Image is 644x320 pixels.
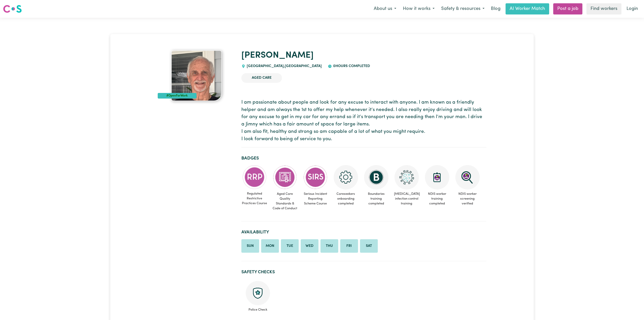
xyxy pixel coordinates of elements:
[332,64,370,68] span: 0 hours completed
[242,165,267,189] img: CS Academy: Regulated Restrictive Practices course completed
[281,239,299,253] li: Available on Tuesday
[241,269,486,275] h2: Safety Checks
[245,64,322,68] span: [GEOGRAPHIC_DATA] , [GEOGRAPHIC_DATA]
[333,189,359,208] span: Careseekers onboarding completed
[241,99,486,143] p: I am passionate about people and look for any excuse to interact with anyone. I am known as a fri...
[158,50,235,101] a: Kenneth's profile picture'#OpenForWork
[3,4,22,13] img: Careseekers logo
[506,3,549,14] a: AI Worker Match
[320,239,338,253] li: Available on Thursday
[553,3,582,14] a: Post a job
[3,3,22,15] a: Careseekers logo
[171,50,222,101] img: Kenneth
[363,189,389,208] span: Boundaries training completed
[241,189,268,208] span: Regulated Restrictive Practices Course
[261,239,279,253] li: Available on Monday
[245,305,270,312] span: Police Check
[586,3,621,14] a: Find workers
[273,165,297,189] img: CS Academy: Aged Care Quality Standards & Code of Conduct course completed
[158,93,196,99] div: #OpenForWork
[241,51,314,60] a: [PERSON_NAME]
[425,165,449,189] img: CS Academy: Introduction to NDIS Worker Training course completed
[364,165,388,189] img: CS Academy: Boundaries in care and support work course completed
[424,189,450,208] span: NDIS worker training completed
[623,3,641,14] a: Login
[393,189,420,208] span: [MEDICAL_DATA] infection control training
[302,189,329,208] span: Serious Incident Reporting Scheme Course
[370,4,400,14] button: About us
[241,156,486,161] h2: Badges
[246,281,270,305] img: Police check
[303,165,328,189] img: CS Academy: Serious Incident Reporting Scheme course completed
[395,165,419,189] img: CS Academy: COVID-19 Infection Control Training course completed
[454,189,481,208] span: NDIS worker screening verified
[400,4,438,14] button: How it works
[438,4,488,14] button: Safety & resources
[272,189,298,213] span: Aged Care Quality Standards & Code of Conduct
[301,239,318,253] li: Available on Wednesday
[488,3,504,14] a: Blog
[455,165,480,189] img: NDIS Worker Screening Verified
[241,239,259,253] li: Available on Sunday
[360,239,378,253] li: Available on Saturday
[241,73,282,83] li: Aged Care
[334,165,358,189] img: CS Academy: Careseekers Onboarding course completed
[241,230,486,235] h2: Availability
[340,239,358,253] li: Available on Friday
